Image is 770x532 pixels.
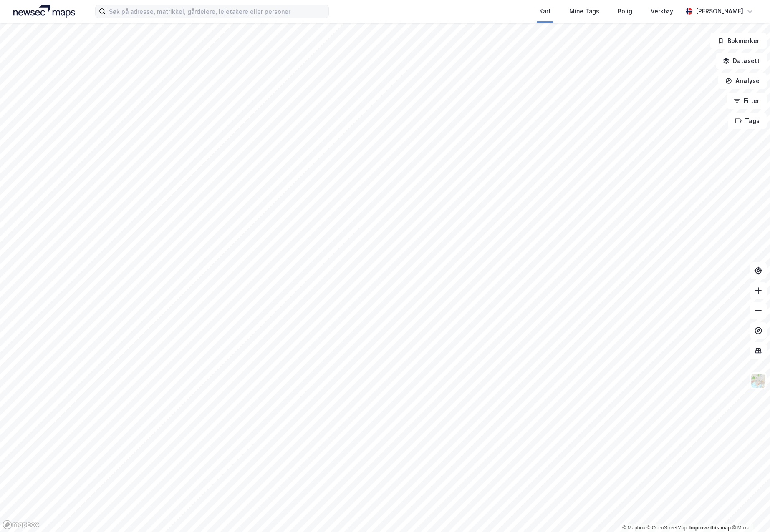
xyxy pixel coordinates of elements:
div: Kart [539,6,551,16]
img: logo.a4113a55bc3d86da70a041830d287a7e.svg [13,5,75,18]
iframe: Chat Widget [728,492,770,532]
div: Verktøy [651,6,673,16]
div: Mine Tags [569,6,599,16]
input: Søk på adresse, matrikkel, gårdeiere, leietakere eller personer [106,5,328,18]
div: [PERSON_NAME] [696,6,743,16]
div: Bolig [618,6,632,16]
